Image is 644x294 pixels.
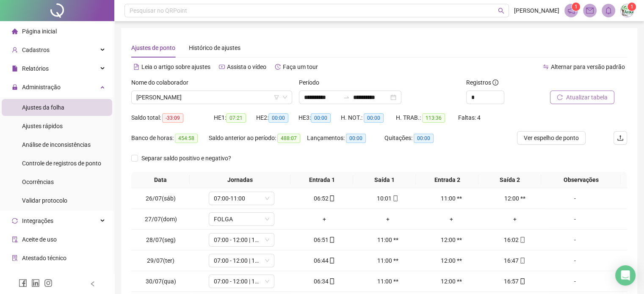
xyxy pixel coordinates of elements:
[12,47,18,53] span: user-add
[353,172,416,188] th: Saída 1
[227,63,266,70] span: Assista o vídeo
[12,84,18,90] span: lock
[416,172,478,188] th: Entrada 2
[146,236,176,243] span: 28/07(seg)
[131,133,209,143] div: Banco de horas:
[615,265,636,286] div: Open Intercom Messenger
[414,134,434,143] span: 00:00
[22,84,61,91] span: Administração
[550,214,600,224] div: -
[296,214,353,224] div: +
[557,94,563,100] span: reload
[22,255,66,261] span: Atestado técnico
[256,113,299,123] div: HE 2:
[364,113,384,123] span: 00:00
[617,135,624,141] span: upload
[396,113,458,123] div: H. TRAB.:
[12,66,18,71] span: file
[328,237,335,243] span: mobile
[307,133,384,143] div: Lançamentos:
[22,65,49,72] span: Relatórios
[219,64,225,70] span: youtube
[543,64,549,70] span: swap
[519,258,525,264] span: mobile
[189,43,240,52] div: Histórico de ajustes
[214,192,269,205] span: 07:00-11:00
[299,113,341,123] div: HE 3:
[605,7,612,14] span: bell
[22,197,67,204] span: Validar protocolo
[486,235,543,245] div: 16:02
[147,257,174,264] span: 29/07(ter)
[550,194,600,203] div: -
[131,43,175,52] div: Ajustes de ponto
[296,277,353,286] div: 06:34
[145,216,177,223] span: 27/07(dom)
[22,217,53,224] span: Integrações
[12,236,18,242] span: audit
[572,3,580,11] sup: 1
[214,275,269,288] span: 07:00 - 12:00 | 13:00 - 16:10
[359,214,416,224] div: +
[268,113,288,123] span: 00:00
[517,131,586,145] button: Ver espelho de ponto
[311,113,331,123] span: 00:00
[209,133,307,143] div: Saldo anterior ao período:
[22,236,57,243] span: Aceite de uso
[296,256,353,265] div: 06:44
[146,195,176,202] span: 26/07(sáb)
[265,279,270,284] span: down
[486,256,543,265] div: 16:47
[550,91,614,104] button: Atualizar tabela
[586,7,594,14] span: mail
[466,78,498,87] span: Registros
[12,255,18,261] span: solution
[328,258,335,264] span: mobile
[567,7,575,14] span: notification
[141,63,210,70] span: Leia o artigo sobre ajustes
[423,214,480,224] div: +
[519,237,525,243] span: mobile
[12,28,18,34] span: home
[265,258,270,263] span: down
[274,95,279,100] span: filter
[550,256,600,265] div: -
[136,91,287,104] span: ERICA MARQUES DE OLIVEIRA
[22,104,64,111] span: Ajustes da folha
[22,160,101,167] span: Controle de registros de ponto
[343,94,350,101] span: swap-right
[343,94,350,101] span: to
[621,4,633,17] img: 39894
[214,254,269,267] span: 07:00 - 12:00 | 13:00 - 16:10
[486,277,543,286] div: 16:57
[214,113,256,123] div: HE 1:
[458,114,481,121] span: Faltas: 4
[486,214,543,224] div: +
[283,63,318,70] span: Faça um tour
[290,172,353,188] th: Entrada 1
[328,195,335,201] span: mobile
[277,134,300,143] span: 488:07
[492,80,498,85] span: info-circle
[44,279,53,287] span: instagram
[478,172,541,188] th: Saída 2
[131,172,190,188] th: Data
[22,123,63,129] span: Ajustes rápidos
[299,78,325,87] label: Período
[519,278,525,284] span: mobile
[566,93,608,102] span: Atualizar tabela
[551,63,625,70] span: Alternar para versão padrão
[359,194,416,203] div: 10:01
[214,234,269,246] span: 07:00 - 12:00 | 13:00 - 16:10
[341,113,396,123] div: H. NOT.:
[265,217,270,222] span: down
[275,64,281,70] span: history
[422,113,445,123] span: 113:36
[22,141,91,148] span: Análise de inconsistências
[296,194,353,203] div: 06:52
[131,78,194,87] label: Nome do colaborador
[22,273,60,280] span: Gerar QRCode
[19,279,27,287] span: facebook
[214,213,269,225] span: FOLGA
[541,172,621,188] th: Observações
